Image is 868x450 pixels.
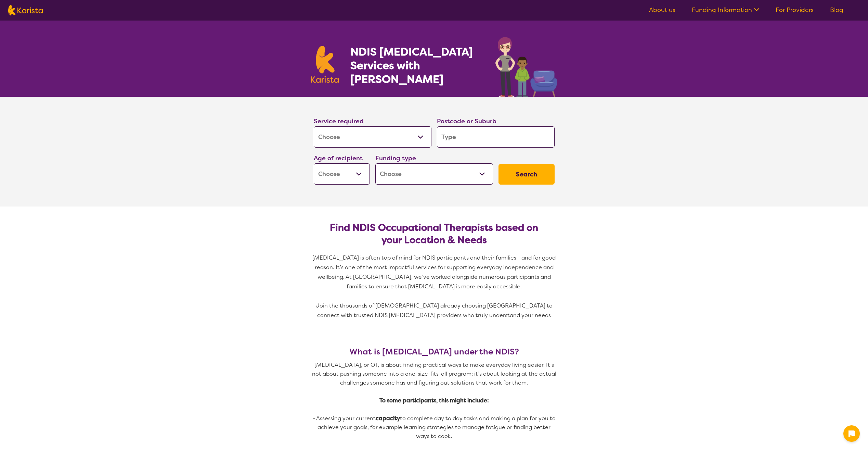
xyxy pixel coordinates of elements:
div: [MEDICAL_DATA] is often top of mind for NDIS participants and their families - and for good reaso... [311,253,557,291]
label: Service required [314,117,364,125]
strong: To some participants, this might include: [379,397,489,404]
div: Join the thousands of [DEMOGRAPHIC_DATA] already choosing [GEOGRAPHIC_DATA] to connect with trust... [311,301,557,320]
img: Karista logo [8,5,43,15]
h1: NDIS [MEDICAL_DATA] Services with [PERSON_NAME] [350,45,483,86]
label: Postcode or Suburb [437,117,496,125]
label: Funding type [375,154,416,162]
img: occupational-therapy [495,37,557,97]
a: Funding Information [692,6,759,14]
h2: Find NDIS Occupational Therapists based on your Location & Needs [319,222,549,246]
strong: capacity [376,415,400,422]
img: Karista logo [311,46,339,83]
p: [MEDICAL_DATA], or OT, is about finding practical ways to make everyday living easier. It’s not a... [311,361,557,387]
a: Blog [830,6,843,14]
label: Age of recipient [314,154,363,162]
button: Search [498,164,555,185]
a: For Providers [776,6,814,14]
input: Type [437,126,555,148]
p: - Assessing your current to complete day to day tasks and making a plan for you to achieve your g... [311,414,557,441]
a: About us [649,6,675,14]
h3: What is [MEDICAL_DATA] under the NDIS? [311,347,557,357]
